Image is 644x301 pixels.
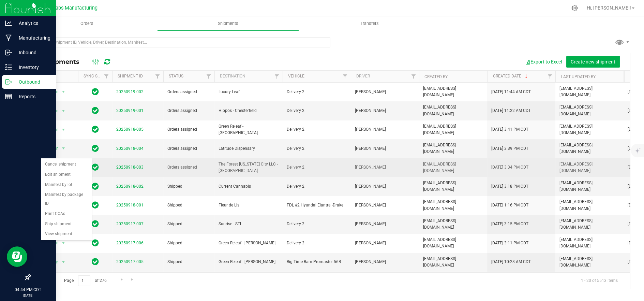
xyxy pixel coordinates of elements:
span: The Forest [US_STATE] City LLC - [GEOGRAPHIC_DATA] [219,161,279,174]
a: 20250917-007 [116,221,144,226]
p: Inventory [12,63,53,71]
span: select [59,144,68,153]
span: [EMAIL_ADDRESS][DOMAIN_NAME] [559,142,619,155]
span: All Shipments [35,58,86,66]
a: Filter [152,71,163,82]
a: Orders [16,16,158,31]
a: 20250919-002 [116,89,144,94]
inline-svg: Reports [5,93,12,100]
span: Create new shipment [571,59,615,64]
span: [PERSON_NAME] [355,221,415,227]
span: Fleur de Lis [219,202,279,209]
span: Delivery 2 [287,89,347,95]
span: Orders assigned [167,145,210,152]
span: [PERSON_NAME] [355,202,415,209]
li: Cancel shipment [41,159,92,170]
li: Print COAs [41,209,92,219]
span: In Sync [92,219,99,229]
span: [PERSON_NAME] [355,240,415,246]
span: In Sync [92,257,99,267]
a: Go to the next page [117,275,126,285]
span: [EMAIL_ADDRESS][DOMAIN_NAME] [423,218,483,231]
a: Transfers [299,16,440,31]
span: [EMAIL_ADDRESS][DOMAIN_NAME] [559,104,619,117]
a: Filter [203,71,214,82]
span: [PERSON_NAME] [355,183,415,190]
span: Delivery 2 [287,107,347,114]
a: Filter [340,71,351,82]
span: In Sync [92,182,99,191]
li: View shipment [41,229,92,239]
p: Outbound [12,78,53,86]
span: select [59,106,68,116]
span: Delivery 2 [287,240,347,246]
a: 20250918-001 [116,203,144,207]
span: [DATE] 3:15 PM CDT [491,221,528,227]
span: [EMAIL_ADDRESS][DOMAIN_NAME] [423,236,483,249]
inline-svg: Outbound [5,78,12,85]
a: Vehicle [288,74,304,78]
span: Shipped [167,221,210,227]
a: Filter [408,71,419,82]
span: In Sync [92,144,99,153]
a: 20250919-001 [116,108,144,113]
span: In Sync [92,106,99,115]
inline-svg: Manufacturing [5,34,12,41]
span: select [59,257,68,267]
span: Shipped [167,202,210,209]
span: [PERSON_NAME] [355,89,415,95]
p: 04:44 PM CDT [3,287,53,293]
span: Current Cannabis [219,183,279,190]
span: [DATE] 3:11 PM CDT [491,240,528,246]
span: [DATE] 11:22 AM CDT [491,107,531,114]
span: Green Releaf - [GEOGRAPHIC_DATA] [219,123,279,136]
a: Sync Status [84,74,110,78]
span: Sunrise - STL [219,221,279,227]
span: Shipped [167,183,210,190]
inline-svg: Inventory [5,64,12,71]
span: Teal Labs Manufacturing [42,5,98,11]
div: Manage settings [570,5,579,11]
span: Delivery 2 [287,126,347,133]
span: Big Time Ram Promaster 56R [287,259,347,265]
a: 20250917-006 [116,241,144,245]
span: [PERSON_NAME] [355,259,415,265]
p: Manufacturing [12,34,53,42]
span: [EMAIL_ADDRESS][DOMAIN_NAME] [423,104,483,117]
span: [DATE] 11:44 AM CDT [491,89,531,95]
span: [EMAIL_ADDRESS][DOMAIN_NAME] [559,236,619,249]
span: [EMAIL_ADDRESS][DOMAIN_NAME] [423,123,483,136]
span: Orders assigned [167,107,210,114]
span: [EMAIL_ADDRESS][DOMAIN_NAME] [423,180,483,193]
span: Green Releaf - [PERSON_NAME] [219,259,279,265]
span: [DATE] 3:18 PM CDT [491,183,528,190]
span: [EMAIL_ADDRESS][DOMAIN_NAME] [559,199,619,212]
p: Reports [12,92,53,101]
span: [EMAIL_ADDRESS][DOMAIN_NAME] [559,180,619,193]
span: select [59,125,68,134]
span: [EMAIL_ADDRESS][DOMAIN_NAME] [559,123,619,136]
a: Filter [271,71,283,82]
a: 20250917-005 [116,259,144,264]
span: [EMAIL_ADDRESS][DOMAIN_NAME] [423,142,483,155]
span: [EMAIL_ADDRESS][DOMAIN_NAME] [423,161,483,174]
inline-svg: Inbound [5,49,12,56]
span: Orders assigned [167,164,210,171]
span: Delivery 2 [287,221,347,227]
span: Transfers [351,20,388,27]
span: FDL #2 Hyundai Elantra -Drake [287,202,347,209]
span: [DATE] 3:34 PM CDT [491,164,528,171]
span: Delivery 2 [287,164,347,171]
span: [DATE] 3:39 PM CDT [491,145,528,152]
span: Delivery 2 [287,183,347,190]
span: [EMAIL_ADDRESS][DOMAIN_NAME] [559,161,619,174]
span: In Sync [92,87,99,97]
span: Page of 276 [58,275,112,286]
li: Edit shipment [41,170,92,180]
p: [DATE] [3,293,53,298]
span: Shipments [209,20,248,27]
p: Inbound [12,48,53,57]
span: [DATE] 1:16 PM CDT [491,202,528,209]
span: In Sync [92,238,99,248]
input: Search Shipment ID, Vehicle, Driver, Destination, Manifest... [30,37,330,47]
